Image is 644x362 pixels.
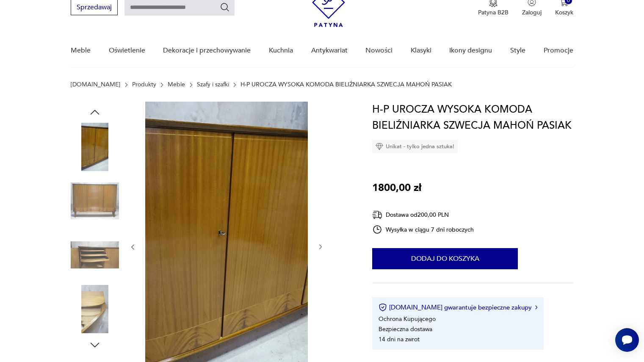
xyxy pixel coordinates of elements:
div: Unikat - tylko jedna sztuka! [372,140,458,153]
iframe: Smartsupp widget button [615,328,639,352]
img: Ikona certyfikatu [379,303,387,312]
div: Wysyłka w ciągu 7 dni roboczych [372,224,474,235]
button: Szukaj [220,2,230,12]
p: 1800,00 zł [372,180,421,196]
p: Patyna B2B [478,8,509,17]
li: Bezpieczna dostawa [379,325,432,333]
img: Zdjęcie produktu H-P UROCZA WYSOKA KOMODA BIELIŹNIARKA SZWECJA MAHOŃ PASIAK [71,285,119,333]
button: Dodaj do koszyka [372,248,518,269]
a: Klasyki [411,34,431,67]
a: Nowości [365,34,392,67]
li: Ochrona Kupującego [379,315,436,323]
img: Ikona diamentu [376,143,383,150]
a: Style [510,34,525,67]
img: Ikona dostawy [372,210,382,220]
a: Antykwariat [311,34,348,67]
a: Kuchnia [269,34,293,67]
h1: H-P UROCZA WYSOKA KOMODA BIELIŹNIARKA SZWECJA MAHOŃ PASIAK [372,102,573,134]
img: Zdjęcie produktu H-P UROCZA WYSOKA KOMODA BIELIŹNIARKA SZWECJA MAHOŃ PASIAK [71,177,119,225]
p: Zaloguj [522,8,542,17]
div: Dostawa od 200,00 PLN [372,210,474,220]
img: Zdjęcie produktu H-P UROCZA WYSOKA KOMODA BIELIŹNIARKA SZWECJA MAHOŃ PASIAK [71,231,119,279]
a: Produkty [132,81,156,88]
img: Zdjęcie produktu H-P UROCZA WYSOKA KOMODA BIELIŹNIARKA SZWECJA MAHOŃ PASIAK [71,123,119,171]
p: Koszyk [555,8,573,17]
a: Szafy i szafki [197,81,229,88]
p: H-P UROCZA WYSOKA KOMODA BIELIŹNIARKA SZWECJA MAHOŃ PASIAK [240,81,452,88]
a: Oświetlenie [109,34,145,67]
a: Dekoracje i przechowywanie [163,34,251,67]
a: Promocje [544,34,573,67]
a: Meble [168,81,185,88]
a: Meble [71,34,91,67]
a: Ikony designu [449,34,492,67]
li: 14 dni na zwrot [379,335,420,343]
a: [DOMAIN_NAME] [71,81,120,88]
img: Ikona strzałki w prawo [535,305,538,309]
button: [DOMAIN_NAME] gwarantuje bezpieczne zakupy [379,303,537,312]
a: Sprzedawaj [71,5,118,11]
